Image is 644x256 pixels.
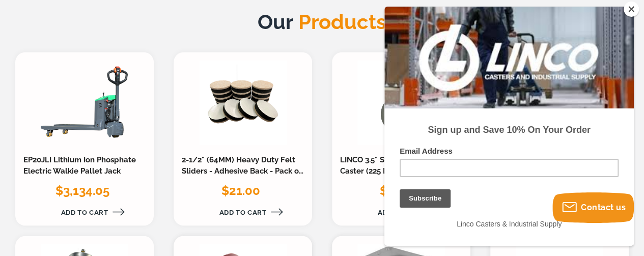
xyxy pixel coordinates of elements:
span: Add to Cart [377,208,425,216]
a: Add to Cart [23,208,146,216]
span: $12.00 [380,183,418,197]
label: Email Address [15,140,234,152]
a: Add to Cart [182,208,304,216]
a: Add to Cart [340,208,462,216]
span: Add to Cart [61,208,108,216]
span: Linco Casters & Industrial Supply [72,213,177,221]
strong: Sign up and Save 10% On Your Order [43,118,206,128]
span: $21.00 [221,183,260,197]
a: LINCO 3.5" Swivel Grip Ring Stem Caster (225 LBS Cap) - NSF Certified [340,155,462,186]
a: EP20JLI Lithium Ion Phosphate Electric Walkie Pallet Jack [23,155,136,175]
button: Close [624,2,639,17]
span: Add to Cart [219,208,266,216]
button: Subscribe [11,15,62,34]
button: Contact us [552,192,634,223]
span: Contact us [581,203,626,212]
input: Subscribe [15,183,66,201]
span: Products [293,10,386,34]
span: $3,134.05 [55,183,109,197]
a: 2-1/2" (64MM) Heavy Duty Felt Sliders - Adhesive Back - Pack of 16pcs [182,155,303,186]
